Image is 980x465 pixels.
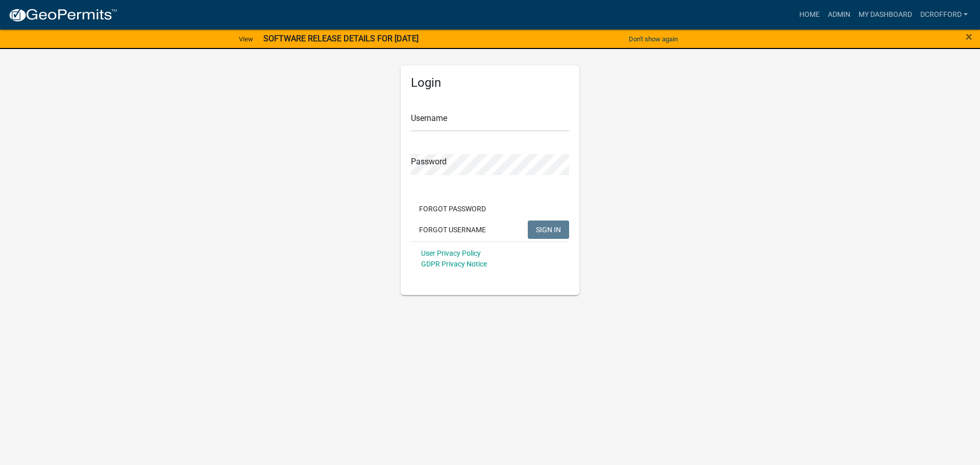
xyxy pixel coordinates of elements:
a: Admin [824,5,854,25]
a: GDPR Privacy Notice [421,260,487,268]
button: Forgot Username [411,221,494,239]
a: View [235,31,257,47]
button: Close [966,31,972,43]
span: × [966,30,972,44]
button: SIGN IN [528,221,569,239]
span: SIGN IN [536,225,561,233]
strong: SOFTWARE RELEASE DETAILS FOR [DATE] [263,34,419,43]
a: Home [795,5,824,25]
a: My Dashboard [854,5,916,25]
button: Forgot Password [411,200,494,218]
a: User Privacy Policy [421,249,481,257]
button: Don't show again [625,31,682,47]
h5: Login [411,76,569,90]
a: dcrofford [916,5,972,25]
